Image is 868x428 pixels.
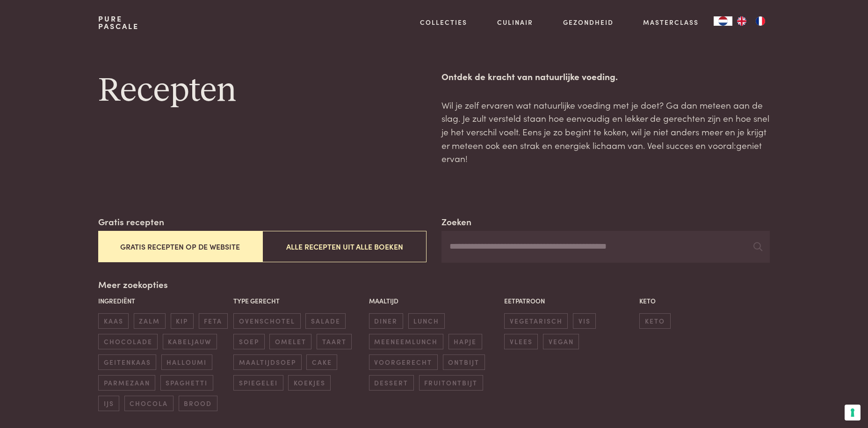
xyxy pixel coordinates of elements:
[369,334,443,349] span: meeneemlunch
[732,16,751,26] a: EN
[714,16,732,26] a: NL
[179,396,217,411] span: brood
[420,17,467,27] a: Collecties
[497,17,533,27] a: Culinair
[369,313,403,329] span: diner
[317,334,352,349] span: taart
[369,375,414,391] span: dessert
[639,296,770,306] p: Keto
[441,98,770,165] p: Wil je zelf ervaren wat natuurlijke voeding met je doet? Ga dan meteen aan de slag. Je zult verst...
[288,375,331,391] span: koekjes
[408,313,445,329] span: lunch
[441,215,471,229] label: Zoeken
[543,334,579,349] span: vegan
[98,334,158,349] span: chocolade
[306,354,337,370] span: cake
[441,70,618,82] strong: Ontdek de kracht van natuurlijke voeding.
[98,313,129,329] span: kaas
[134,313,166,329] span: zalm
[98,354,156,370] span: geitenkaas
[573,313,596,329] span: vis
[124,396,174,411] span: chocola
[98,375,155,391] span: parmezaan
[845,405,861,421] button: Uw voorkeuren voor toestemming voor trackingtechnologieën
[419,375,483,391] span: fruitontbijt
[171,313,194,329] span: kip
[732,16,770,26] ul: Language list
[563,17,614,27] a: Gezondheid
[448,334,482,349] span: hapje
[161,354,212,370] span: halloumi
[233,334,264,349] span: soep
[714,16,770,26] aside: Language selected: Nederlands
[369,354,438,370] span: voorgerecht
[98,215,164,229] label: Gratis recepten
[233,354,301,370] span: maaltijdsoep
[98,396,119,411] span: ijs
[643,17,699,27] a: Masterclass
[305,313,346,329] span: salade
[98,70,427,112] h1: Recepten
[269,334,311,349] span: omelet
[504,313,568,329] span: vegetarisch
[199,313,228,329] span: feta
[163,334,217,349] span: kabeljauw
[714,16,732,26] div: Language
[233,296,364,306] p: Type gerecht
[443,354,485,370] span: ontbijt
[160,375,213,391] span: spaghetti
[98,15,139,30] a: PurePascale
[751,16,770,26] a: FR
[262,231,427,262] button: Alle recepten uit alle boeken
[369,296,499,306] p: Maaltijd
[639,313,670,329] span: keto
[233,375,283,391] span: spiegelei
[233,313,300,329] span: ovenschotel
[504,296,635,306] p: Eetpatroon
[504,334,538,349] span: vlees
[98,231,262,262] button: Gratis recepten op de website
[98,296,229,306] p: Ingrediënt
